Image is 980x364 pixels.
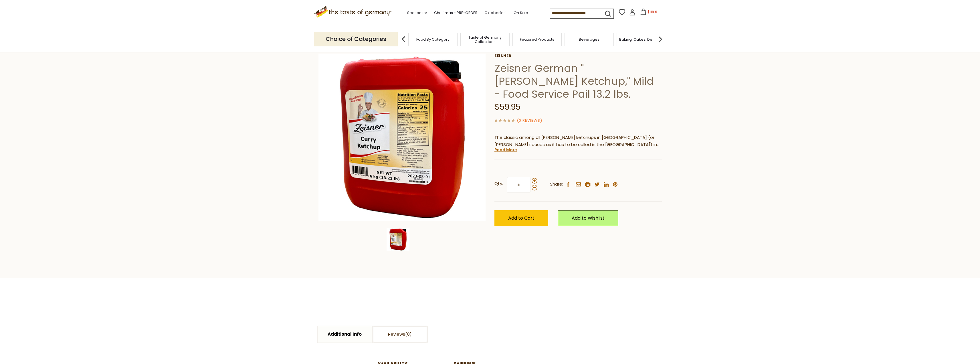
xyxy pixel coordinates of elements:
[520,37,554,42] a: Featured Products
[558,210,618,226] a: Add to Wishlist
[494,180,503,187] strong: Qty:
[579,37,599,42] a: Beverages
[494,147,517,153] a: Read More
[519,118,540,124] a: 0 Reviews
[318,326,372,343] a: Additional Info
[648,9,657,14] span: $119.9
[494,134,662,148] p: The classic among all [PERSON_NAME] ketchups in [GEOGRAPHIC_DATA] (or [PERSON_NAME] sauces as it ...
[637,9,661,17] button: $119.9
[517,118,542,123] span: ( )
[387,228,409,251] img: Zeisner German "Curry Ketchup," Mild - Food Service Pail 13.2 lbs.
[416,37,450,42] a: Food By Category
[318,54,486,221] img: Zeisner German "Curry Ketchup," Mild - Food Service Pail 13.2 lbs.
[407,10,427,16] a: Seasons
[494,101,520,113] span: $59.95
[398,34,409,45] img: previous arrow
[373,326,427,343] a: Reviews
[655,34,666,45] img: next arrow
[314,32,398,46] p: Choice of Categories
[494,62,662,101] h1: Zeisner German "[PERSON_NAME] Ketchup," Mild - Food Service Pail 13.2 lbs.
[508,215,534,221] span: Add to Cart
[550,181,563,188] span: Share:
[514,10,528,16] a: On Sale
[462,35,508,44] a: Taste of Germany Collections
[494,210,548,226] button: Add to Cart
[619,37,664,42] a: Baking, Cakes, Desserts
[484,10,507,16] a: Oktoberfest
[434,10,478,16] a: Christmas - PRE-ORDER
[507,177,530,193] input: Qty:
[494,54,662,58] a: Zeisner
